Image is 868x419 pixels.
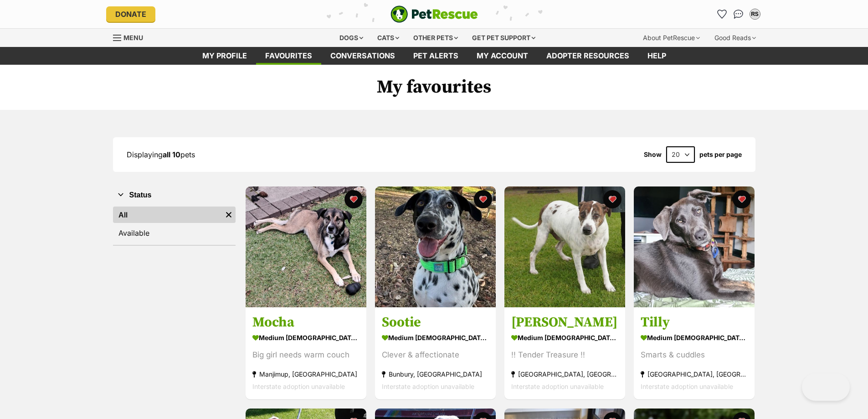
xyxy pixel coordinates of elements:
[127,150,195,159] span: Displaying pets
[404,47,467,65] a: Pet alerts
[699,151,742,158] label: pets per page
[252,383,345,391] span: Interstate adoption unavailable
[390,5,478,23] img: logo-e224e6f780fb5917bec1dbf3a21bbac754714ae5b6737aabdf751b685950b380.svg
[252,314,360,331] h3: Mocha
[382,368,489,381] div: Bunbury, [GEOGRAPHIC_DATA]
[637,29,706,47] div: About PetRescue
[537,47,638,65] a: Adopter resources
[715,7,762,21] ul: Account quick links
[750,10,760,19] div: RS
[390,5,478,23] a: PetRescue
[113,225,236,241] a: Available
[193,47,256,65] a: My profile
[407,29,464,47] div: Other pets
[734,10,743,19] img: chat-41dd97257d64d25036548639549fe6c8038ab92f7586957e7f3b1b290dea8141.svg
[715,7,729,21] a: Favourites
[113,207,222,223] a: All
[344,190,363,208] button: favourite
[252,331,360,345] div: medium [DEMOGRAPHIC_DATA] Dog
[113,189,236,201] button: Status
[163,150,180,159] strong: all 10
[467,47,537,65] a: My account
[246,186,366,307] img: Mocha
[641,314,748,331] h3: Tilly
[641,349,748,362] div: Smarts & cuddles
[511,383,604,391] span: Interstate adoption unavailable
[382,331,489,345] div: medium [DEMOGRAPHIC_DATA] Dog
[644,151,662,158] span: Show
[708,29,762,47] div: Good Reads
[511,349,618,362] div: !! Tender Treasure !!
[733,190,751,208] button: favourite
[638,47,675,65] a: Help
[634,307,755,400] a: Tilly medium [DEMOGRAPHIC_DATA] Dog Smarts & cuddles [GEOGRAPHIC_DATA], [GEOGRAPHIC_DATA] Interst...
[375,307,496,400] a: Sootie medium [DEMOGRAPHIC_DATA] Dog Clever & affectionate Bunbury, [GEOGRAPHIC_DATA] Interstate ...
[252,349,360,362] div: Big girl needs warm couch
[371,29,406,47] div: Cats
[511,331,618,345] div: medium [DEMOGRAPHIC_DATA] Dog
[748,7,762,21] button: My account
[641,331,748,345] div: medium [DEMOGRAPHIC_DATA] Dog
[382,349,489,362] div: Clever & affectionate
[106,6,155,22] a: Donate
[641,383,733,391] span: Interstate adoption unavailable
[123,34,143,41] span: Menu
[511,368,618,381] div: [GEOGRAPHIC_DATA], [GEOGRAPHIC_DATA]
[474,190,492,208] button: favourite
[113,205,236,245] div: Status
[603,190,621,208] button: favourite
[504,186,625,307] img: Percy
[466,29,542,47] div: Get pet support
[375,186,496,307] img: Sootie
[731,7,746,21] a: Conversations
[382,383,474,391] span: Interstate adoption unavailable
[504,307,625,400] a: [PERSON_NAME] medium [DEMOGRAPHIC_DATA] Dog !! Tender Treasure !! [GEOGRAPHIC_DATA], [GEOGRAPHIC_...
[333,29,370,47] div: Dogs
[256,47,321,65] a: Favourites
[641,368,748,381] div: [GEOGRAPHIC_DATA], [GEOGRAPHIC_DATA]
[222,207,236,223] a: Remove filter
[634,186,755,307] img: Tilly
[113,29,149,45] a: Menu
[802,373,850,401] iframe: Help Scout Beacon - Open
[511,314,618,331] h3: [PERSON_NAME]
[321,47,404,65] a: conversations
[246,307,366,400] a: Mocha medium [DEMOGRAPHIC_DATA] Dog Big girl needs warm couch Manjimup, [GEOGRAPHIC_DATA] Interst...
[382,314,489,331] h3: Sootie
[252,368,360,381] div: Manjimup, [GEOGRAPHIC_DATA]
